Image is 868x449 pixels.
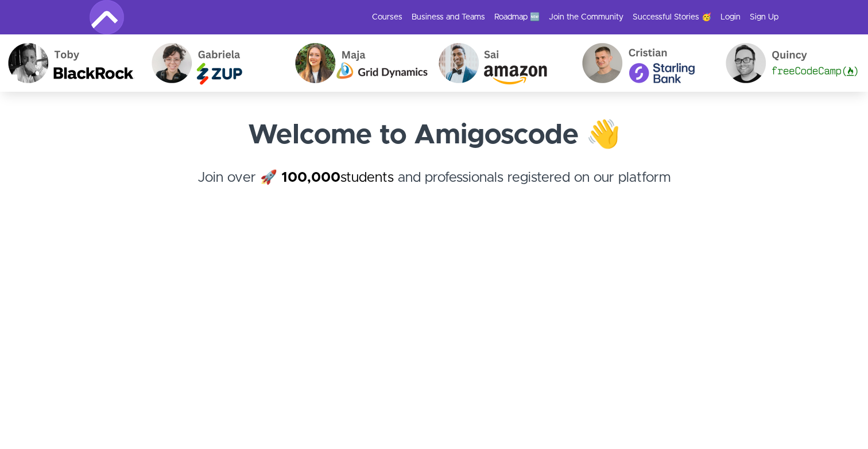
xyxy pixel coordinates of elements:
a: Roadmap 🆕 [494,11,540,23]
a: Login [720,11,741,23]
img: Cristian [573,34,717,92]
a: Courses [372,11,402,23]
img: Gabriela [143,34,286,92]
a: 100,000students [281,171,394,185]
img: Sai [430,34,573,92]
a: Successful Stories 🥳 [633,11,711,23]
a: Sign Up [750,11,778,23]
img: Maja [286,34,430,92]
a: Business and Teams [412,11,485,23]
strong: 100,000 [281,171,340,185]
img: Quincy [717,34,861,92]
strong: Welcome to Amigoscode 👋 [248,122,621,149]
h4: Join over 🚀 and professionals registered on our platform [90,167,778,209]
a: Join the Community [549,11,623,23]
